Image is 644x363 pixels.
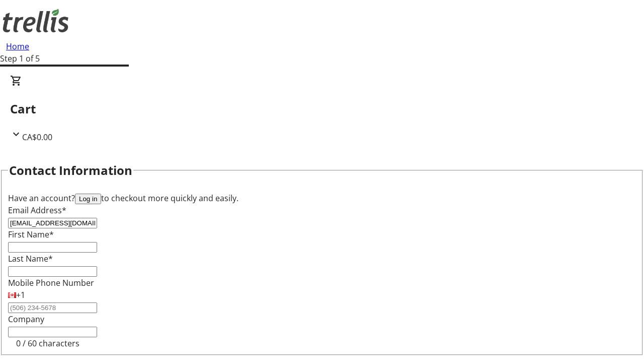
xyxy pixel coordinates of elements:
[8,314,44,325] label: Company
[10,75,634,143] div: CartCA$0.00
[22,132,52,143] span: CA$0.00
[8,253,53,264] label: Last Name*
[8,302,97,313] input: (506) 234-5678
[8,192,636,204] div: Have an account? to checkout more quickly and easily.
[10,100,634,118] h2: Cart
[8,277,94,288] label: Mobile Phone Number
[9,161,132,179] h2: Contact Information
[8,229,54,240] label: First Name*
[8,205,66,216] label: Email Address*
[16,338,79,349] tr-character-limit: 0 / 60 characters
[75,194,101,204] button: Log in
